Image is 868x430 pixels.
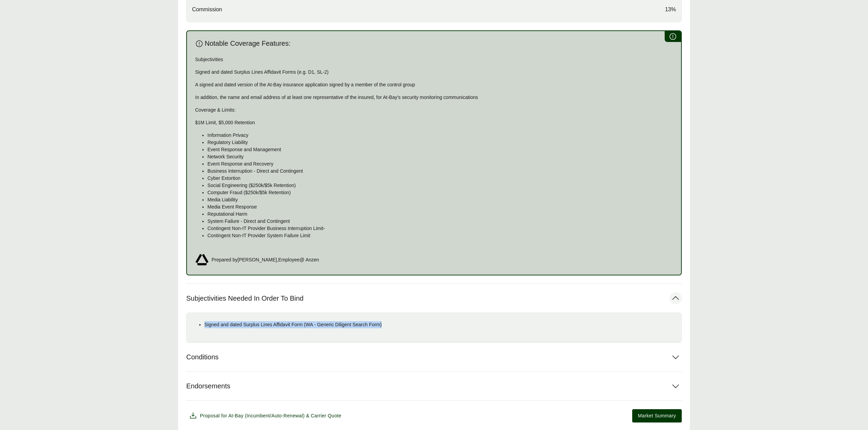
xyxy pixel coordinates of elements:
span: & Carrier Quote [306,413,341,418]
p: Cyber Extortion [207,175,673,182]
p: Network Security [207,153,673,160]
p: Social Engineering ($250k/$5k Retention) [207,182,673,189]
span: Prepared by [PERSON_NAME] , Employee @ Anzen [212,256,319,263]
p: Signed and dated Surplus Lines Affidavit Form (WA - Generic Diligent Search Form) [204,321,676,328]
span: Market Summary [638,412,676,419]
button: Endorsements [186,372,682,400]
span: Conditions [186,353,219,361]
span: At-Bay (Incumbent/Auto-Renewal) [228,413,304,418]
p: Media Event Response [207,203,673,211]
p: Contingent Non-IT Provider System Failure Limit [207,232,673,239]
p: System Failure - Direct and Contingent [207,218,673,225]
p: In addition, the name and email address of at least one representative of the insured, for At-Bay... [195,94,673,101]
button: Conditions [186,343,682,371]
p: Event Response and Recovery [207,160,673,168]
button: Market Summary [632,409,682,422]
p: Event Response and Management [207,146,673,153]
p: Computer Fraud ($250k/$5k Retention) [207,189,673,196]
button: Proposal for At-Bay (Incumbent/Auto-Renewal) & Carrier Quote [186,409,344,422]
button: Subjectivities Needed In Order To Bind [186,284,682,313]
p: $1M Limit, $5,000 Retention [195,119,673,126]
span: 13% [665,5,676,14]
span: Proposal for [200,412,341,419]
span: Commission [192,5,222,14]
p: Subjectivities [195,56,673,63]
p: Regulatory Liability [207,139,673,146]
p: Contingent Non-IT Provider Business Interruption Limit- [207,225,673,232]
p: A signed and dated version of the At-Bay insurance application signed by a member of the control ... [195,81,673,88]
span: Subjectivities Needed In Order To Bind [186,294,303,303]
p: Coverage & Limits: [195,106,673,114]
p: Business Interruption - Direct and Contingent [207,168,673,175]
p: Signed and dated Surplus Lines Affidavit Forms (e.g. D1, SL-2) [195,69,673,76]
p: Reputational Harm [207,211,673,218]
p: Media Liability [207,196,673,203]
span: Notable Coverage Features: [205,39,290,48]
span: Endorsements [186,382,230,390]
p: Information Privacy [207,132,673,139]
